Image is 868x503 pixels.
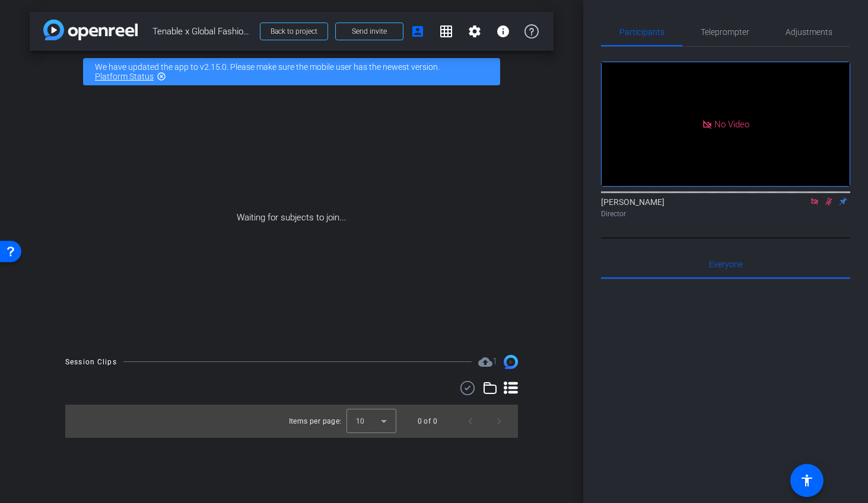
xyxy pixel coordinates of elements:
div: Director [601,209,850,219]
a: Platform Status [95,72,154,81]
mat-icon: account_box [411,24,425,39]
div: [PERSON_NAME] [601,196,850,219]
mat-icon: highlight_off [157,72,166,81]
span: Teleprompter [701,28,749,36]
div: Items per page: [289,415,342,427]
span: Send invite [352,27,387,36]
span: 1 [492,356,497,367]
img: app-logo [43,20,138,40]
span: Destinations for your clips [478,355,497,369]
span: Participants [619,28,664,36]
button: Back to project [260,23,328,40]
mat-icon: accessibility [800,473,814,488]
button: Send invite [335,23,403,40]
mat-icon: settings [468,24,482,39]
span: No Video [714,118,749,129]
div: Session Clips [65,356,117,368]
span: Back to project [271,27,317,36]
button: Previous page [456,407,485,435]
mat-icon: cloud_upload [478,355,492,369]
div: Waiting for subjects to join... [30,92,554,343]
button: Next page [485,407,513,435]
mat-icon: grid_on [439,24,453,39]
img: Session clips [504,355,518,369]
span: Adjustments [786,28,832,36]
mat-icon: info [496,24,510,39]
span: Tenable x Global Fashion Group - [PERSON_NAME][EMAIL_ADDRESS][DOMAIN_NAME] [152,20,253,43]
div: 0 of 0 [418,415,437,427]
span: Everyone [709,260,743,268]
div: We have updated the app to v2.15.0. Please make sure the mobile user has the newest version. [83,58,500,85]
